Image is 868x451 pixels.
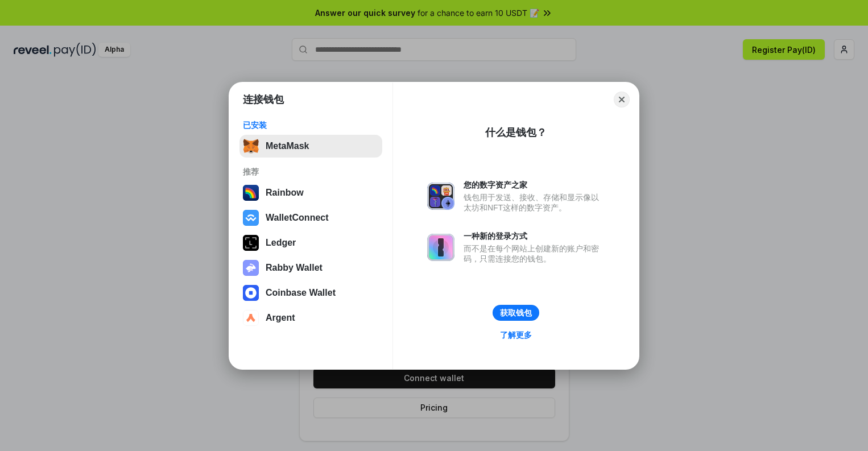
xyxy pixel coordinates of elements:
button: WalletConnect [239,206,382,229]
img: svg+xml,%3Csvg%20xmlns%3D%22http%3A%2F%2Fwww.w3.org%2F2000%2Fsvg%22%20fill%3D%22none%22%20viewBox... [243,260,259,276]
img: svg+xml,%3Csvg%20width%3D%2228%22%20height%3D%2228%22%20viewBox%3D%220%200%2028%2028%22%20fill%3D... [243,285,259,301]
button: Coinbase Wallet [239,282,382,304]
div: 获取钱包 [500,308,532,318]
img: svg+xml,%3Csvg%20xmlns%3D%22http%3A%2F%2Fwww.w3.org%2F2000%2Fsvg%22%20width%3D%2228%22%20height%3... [243,235,259,251]
div: 您的数字资产之家 [464,180,605,190]
button: MetaMask [239,135,382,158]
div: Rabby Wallet [266,263,323,273]
h1: 连接钱包 [243,93,284,106]
div: 一种新的登录方式 [464,231,605,241]
button: Argent [239,307,382,329]
div: Rainbow [266,188,304,198]
img: svg+xml,%3Csvg%20xmlns%3D%22http%3A%2F%2Fwww.w3.org%2F2000%2Fsvg%22%20fill%3D%22none%22%20viewBox... [427,183,454,210]
img: svg+xml,%3Csvg%20fill%3D%22none%22%20height%3D%2233%22%20viewBox%3D%220%200%2035%2033%22%20width%... [243,138,259,154]
button: 获取钱包 [493,305,539,321]
button: Rabby Wallet [239,256,382,279]
div: Coinbase Wallet [266,288,336,298]
button: Rainbow [239,181,382,204]
div: MetaMask [266,141,309,151]
div: 了解更多 [500,330,532,340]
button: Ledger [239,231,382,254]
a: 了解更多 [493,328,539,342]
img: svg+xml,%3Csvg%20width%3D%22120%22%20height%3D%22120%22%20viewBox%3D%220%200%20120%20120%22%20fil... [243,185,259,201]
button: Close [614,92,630,107]
div: Argent [266,313,295,323]
div: WalletConnect [266,213,329,223]
div: 已安装 [243,120,379,130]
div: 钱包用于发送、接收、存储和显示像以太坊和NFT这样的数字资产。 [464,192,605,213]
div: 什么是钱包？ [485,126,547,139]
img: svg+xml,%3Csvg%20width%3D%2228%22%20height%3D%2228%22%20viewBox%3D%220%200%2028%2028%22%20fill%3D... [243,310,259,326]
div: 而不是在每个网站上创建新的账户和密码，只需连接您的钱包。 [464,243,605,264]
div: 推荐 [243,167,379,177]
img: svg+xml,%3Csvg%20xmlns%3D%22http%3A%2F%2Fwww.w3.org%2F2000%2Fsvg%22%20fill%3D%22none%22%20viewBox... [427,234,454,261]
div: Ledger [266,238,296,248]
img: svg+xml,%3Csvg%20width%3D%2228%22%20height%3D%2228%22%20viewBox%3D%220%200%2028%2028%22%20fill%3D... [243,210,259,226]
